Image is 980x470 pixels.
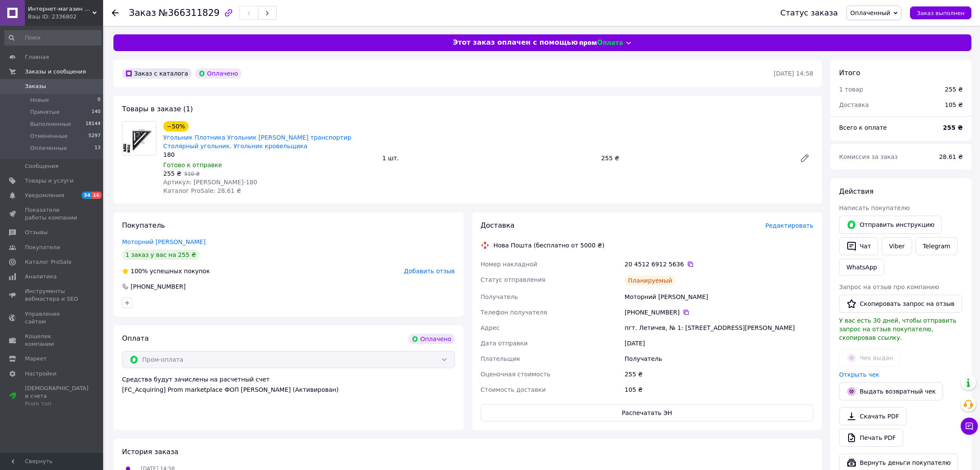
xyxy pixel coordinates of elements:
span: 16 [92,192,101,199]
button: Скопировать запрос на отзыв [839,295,962,313]
span: Покупатель [122,221,165,229]
span: Настройки [25,370,56,378]
span: Заказы и сообщения [25,68,86,76]
div: Оплачено [408,334,455,344]
span: Принятые [30,108,60,116]
span: Доставка [481,221,515,229]
span: Сообщения [25,162,58,170]
div: 180 [163,150,376,159]
span: 510 ₴ [184,171,200,177]
a: Моторний [PERSON_NAME] [122,238,205,245]
span: 140 [92,108,101,116]
span: Итого [839,69,860,77]
div: Получатель [623,351,815,366]
div: Планируемый [625,275,676,286]
span: Готово к отправке [163,162,222,168]
div: [PHONE_NUMBER] [130,282,186,291]
button: Распечатать ЭН [481,404,814,421]
span: Новые [30,96,49,104]
span: Номер накладной [481,261,537,268]
span: Заказ [129,8,156,18]
span: 0 [98,96,101,104]
div: 20 4512 6912 5636 [625,260,813,269]
div: [PHONE_NUMBER] [625,308,813,317]
span: Заказ выполнен [917,10,965,16]
time: [DATE] 14:58 [774,70,813,77]
span: 5297 [89,132,101,140]
div: 1 шт. [379,152,598,164]
span: У вас есть 30 дней, чтобы отправить запрос на отзыв покупателю, скопировав ссылку. [839,317,956,341]
span: Товары в заказе (1) [122,105,193,113]
button: Чат [839,237,878,255]
div: [DATE] [623,336,815,351]
span: 100% [131,268,148,275]
span: Интернет-магазин "EasyBuy" [28,5,92,13]
button: Отправить инструкцию [839,216,942,234]
a: Угольник Плотника Угольник [PERSON_NAME] транспортир Столярный угольник. Угольник кровельщика [163,134,351,150]
span: Статус отправления [481,276,546,283]
span: Стоимость доставки [481,386,546,393]
div: Ваш ID: 2336802 [28,13,103,21]
span: Отзывы [25,229,48,236]
span: История заказа [122,448,178,456]
div: 105 ₴ [623,382,815,397]
span: 1 товар [839,86,863,93]
div: Нова Пошта (бесплатно от 5000 ₴) [492,241,607,250]
span: Каталог ProSale: 28.61 ₴ [163,187,241,194]
button: Заказ выполнен [910,6,971,19]
div: Моторний [PERSON_NAME] [623,289,815,305]
span: Выполненные [30,120,71,128]
span: Артикул: [PERSON_NAME]-180 [163,179,257,186]
span: Каталог ProSale [25,258,71,266]
a: Telegram [916,237,958,255]
a: Открыть чек [839,371,879,378]
div: успешных покупок [122,267,210,275]
span: Дата отправки [481,340,528,347]
span: Плательщик [481,355,521,362]
span: Уведомления [25,192,64,199]
span: Маркет [25,355,47,363]
span: Оплаченные [30,144,67,152]
div: 255 ₴ [945,85,963,94]
button: Выдать возвратный чек [839,382,943,400]
span: Телефон получателя [481,309,547,316]
span: Написать покупателю [839,204,910,211]
span: 255 ₴ [163,170,181,177]
button: Чат с покупателем [961,418,978,435]
span: Показатели работы компании [25,206,79,222]
div: пгт. Летичев, № 1: [STREET_ADDRESS][PERSON_NAME] [623,320,815,336]
span: Покупатели [25,244,60,251]
img: Угольник Плотника Угольник Свенсона Swanson транспортир Столярный угольник. Угольник кровельщика [122,122,156,155]
div: Заказ с каталога [122,68,192,79]
span: Оценочная стоимость [481,371,551,378]
span: Отмененные [30,132,67,140]
div: Prom топ [25,400,89,408]
span: Управление сайтом [25,310,79,326]
span: Товары и услуги [25,177,73,185]
div: −50% [163,121,189,131]
div: Статус заказа [780,9,838,17]
span: Инструменты вебмастера и SEO [25,287,79,303]
span: Комиссия за заказ [839,153,898,160]
a: Скачать PDF [839,407,907,425]
b: 255 ₴ [943,124,963,131]
span: Кошелек компании [25,333,79,348]
span: Редактировать [765,222,813,229]
div: 105 ₴ [940,95,968,114]
a: Печать PDF [839,429,903,447]
input: Поиск [4,30,101,46]
span: Оплата [122,334,149,342]
span: Оплаченный [850,9,890,16]
a: WhatsApp [839,259,884,276]
span: 28.61 ₴ [939,153,963,160]
span: Действия [839,187,873,195]
span: 13 [95,144,101,152]
span: Доставка [839,101,869,108]
div: 255 ₴ [623,366,815,382]
span: 18144 [85,120,101,128]
span: Главная [25,53,49,61]
span: 34 [82,192,92,199]
a: Редактировать [796,150,813,167]
span: Добавить отзыв [404,268,455,275]
span: Заказы [25,82,46,90]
